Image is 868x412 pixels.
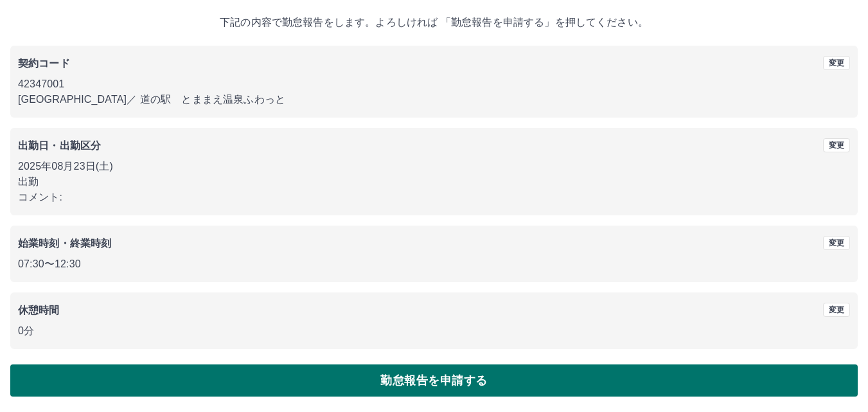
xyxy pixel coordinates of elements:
[18,140,101,151] b: 出勤日・出勤区分
[18,92,850,107] p: [GEOGRAPHIC_DATA] ／ 道の駅 とままえ温泉ふわっと
[18,159,850,174] p: 2025年08月23日(土)
[823,138,850,152] button: 変更
[18,190,850,205] p: コメント:
[823,303,850,317] button: 変更
[823,56,850,70] button: 変更
[10,364,858,397] button: 勤怠報告を申請する
[18,305,60,316] b: 休憩時間
[18,256,850,272] p: 07:30 〜 12:30
[18,76,850,92] p: 42347001
[18,238,111,249] b: 始業時刻・終業時刻
[823,236,850,250] button: 変更
[18,323,850,339] p: 0分
[18,58,70,69] b: 契約コード
[18,174,850,190] p: 出勤
[10,15,858,30] p: 下記の内容で勤怠報告をします。よろしければ 「勤怠報告を申請する」を押してください。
